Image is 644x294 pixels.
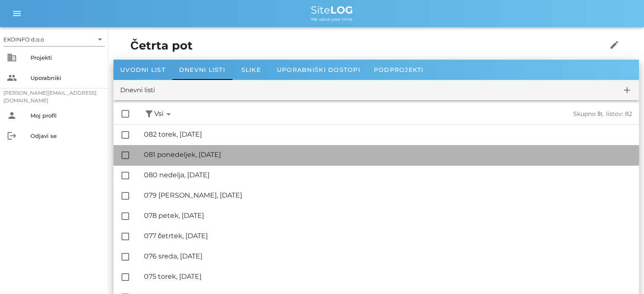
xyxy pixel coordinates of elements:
[30,74,102,81] div: Uporabniki
[403,110,633,118] div: Skupno št. listov: 82
[311,16,353,22] span: We value your time.
[120,66,166,74] span: Uvodni list
[602,253,644,294] div: Pripomoček za klepet
[374,66,424,74] span: Podprojekti
[30,54,102,61] div: Projekti
[330,4,353,16] b: LOG
[144,130,632,138] div: 082 torek, [DATE]
[163,109,174,119] i: arrow_drop_down
[30,132,102,139] div: Odjavi se
[30,112,102,119] div: Moj profil
[144,109,154,119] button: filter_alt
[95,34,105,44] i: arrow_drop_down
[3,33,105,46] div: EKOINFO d.o.o
[7,52,17,63] i: business
[277,66,360,74] span: Uporabniški dostopi
[144,171,632,179] div: 080 nedelja, [DATE]
[609,40,619,50] i: edit
[7,73,17,83] i: people
[144,272,632,280] div: 075 torek, [DATE]
[154,109,174,119] span: Vsi
[144,191,632,199] div: 079 [PERSON_NAME], [DATE]
[7,110,17,121] i: person
[144,232,632,240] div: 077 četrtek, [DATE]
[179,66,225,74] span: Dnevni listi
[311,4,353,16] span: Site
[144,212,632,220] div: 078 petek, [DATE]
[144,252,632,260] div: 076 sreda, [DATE]
[130,37,581,55] h1: Četrta pot
[241,66,261,74] span: Slike
[7,131,17,141] i: logout
[144,151,632,159] div: 081 ponedeljek, [DATE]
[622,85,632,95] i: add
[3,36,44,43] div: EKOINFO d.o.o
[12,8,22,19] i: menu
[602,253,644,294] iframe: Chat Widget
[120,85,155,95] div: Dnevni listi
